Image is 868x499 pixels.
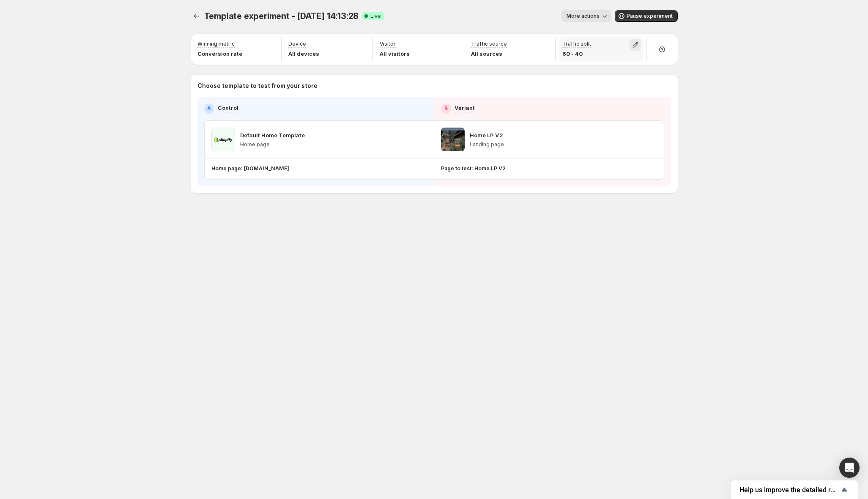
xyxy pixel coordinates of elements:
img: Home LP V2 [441,128,465,151]
p: Control [218,104,238,112]
button: Show survey - Help us improve the detailed report for A/B campaigns [739,485,849,495]
p: All sources [471,49,507,58]
p: Home page [240,141,305,148]
p: Visitor [380,41,396,47]
h2: A [207,105,211,112]
span: More actions [567,13,600,19]
p: Device [288,41,306,47]
button: More actions [561,10,611,22]
p: Traffic split [562,41,591,47]
h2: B [444,105,448,112]
img: Default Home Template [211,128,235,151]
span: Live [370,13,381,19]
p: Variant [455,104,475,112]
span: Template experiment - [DATE] 14:13:28 [204,11,359,21]
p: All visitors [380,49,410,58]
button: Pause experiment [615,10,678,22]
span: Help us improve the detailed report for A/B campaigns [739,486,839,494]
span: Pause experiment [627,13,673,19]
p: Landing page [470,141,504,148]
p: Default Home Template [240,131,305,139]
div: Open Intercom Messenger [839,458,860,478]
p: Page to test: Home LP V2 [441,165,506,172]
p: Conversion rate [197,49,242,58]
p: Choose template to test from your store [197,82,671,90]
p: Traffic source [471,41,507,47]
button: Experiments [191,10,203,22]
p: Winning metric [197,41,235,47]
p: Home LP V2 [470,131,503,139]
p: All devices [288,49,319,58]
p: 60 - 40 [562,49,591,58]
p: Home page: [DOMAIN_NAME] [211,165,289,172]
